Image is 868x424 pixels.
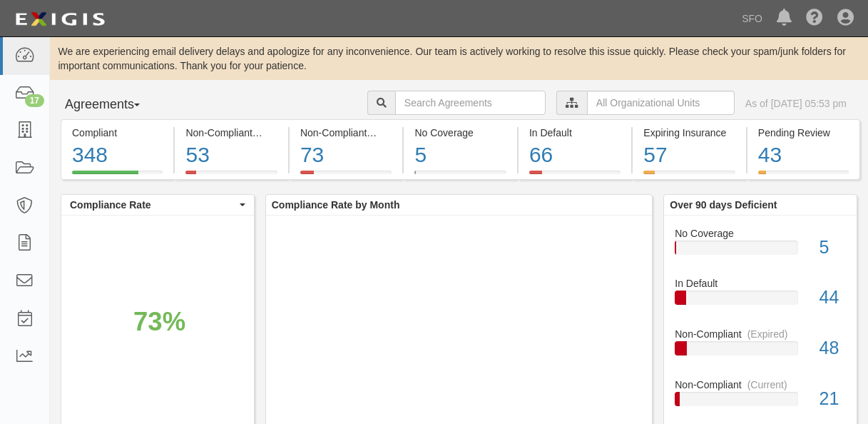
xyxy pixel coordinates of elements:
[670,199,777,211] b: Over 90 days Deficient
[61,171,173,182] a: Compliant348
[61,195,254,215] button: Compliance Rate
[175,171,287,182] a: Non-Compliant(Current)53
[72,140,163,171] div: 348
[675,378,846,418] a: Non-Compliant(Current)21
[664,327,857,341] div: Non-Compliant
[272,199,400,211] b: Compliance Rate by Month
[395,91,546,115] input: Search Agreements
[664,276,857,291] div: In Default
[809,285,857,311] div: 44
[633,171,745,182] a: Expiring Insurance57
[529,126,621,140] div: In Default
[290,171,402,182] a: Non-Compliant(Expired)73
[300,126,392,140] div: Non-Compliant (Expired)
[747,171,860,182] a: Pending Review43
[414,140,506,171] div: 5
[735,4,770,33] a: SFO
[675,327,846,378] a: Non-Compliant(Expired)48
[414,126,506,140] div: No Coverage
[587,91,735,115] input: All Organizational Units
[675,276,846,327] a: In Default44
[529,140,621,171] div: 66
[806,10,823,27] i: Help Center - Complianz
[185,140,277,171] div: 53
[519,171,631,182] a: In Default66
[300,140,392,171] div: 73
[61,91,168,119] button: Agreements
[675,226,846,277] a: No Coverage5
[664,226,857,241] div: No Coverage
[758,126,849,140] div: Pending Review
[747,327,788,341] div: (Expired)
[72,126,163,140] div: Compliant
[809,235,857,261] div: 5
[809,335,857,361] div: 48
[50,44,868,73] div: We are experiencing email delivery delays and apologize for any inconvenience. Our team is active...
[404,171,516,182] a: No Coverage5
[809,386,857,412] div: 21
[11,6,109,32] img: logo-5460c22ac91f19d4615b14bd174203de0afe785f0fc80cf4dbbc73dc1793850b.png
[758,140,849,171] div: 43
[664,378,857,392] div: Non-Compliant
[185,126,277,140] div: Non-Compliant (Current)
[133,303,185,340] div: 73%
[70,198,236,212] span: Compliance Rate
[747,378,787,392] div: (Current)
[745,96,847,111] div: As of [DATE] 05:53 pm
[25,94,44,107] div: 17
[643,140,735,171] div: 57
[643,126,735,140] div: Expiring Insurance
